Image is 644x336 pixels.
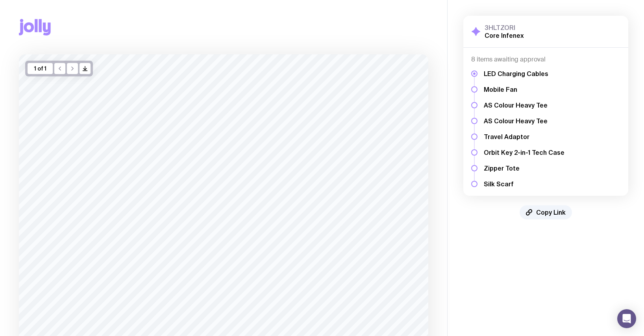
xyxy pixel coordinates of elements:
[484,70,564,78] h5: LED Charging Cables
[485,32,524,39] h2: Core Infenex
[484,149,564,156] h5: Orbit Key 2-in-1 Tech Case
[484,133,564,141] h5: Travel Adaptor
[28,63,53,74] div: 1 of 1
[485,24,524,32] h3: 3HLTZORI
[617,309,636,328] div: Open Intercom Messenger
[536,208,566,216] span: Copy Link
[484,180,564,188] h5: Silk Scarf
[471,56,620,63] h4: 8 items awaiting approval
[484,85,564,93] h5: Mobile Fan
[484,101,564,109] h5: AS Colour Heavy Tee
[520,205,572,219] button: Copy Link
[83,67,87,71] g: /> />
[484,164,564,172] h5: Zipper Tote
[484,117,564,125] h5: AS Colour Heavy Tee
[80,63,91,74] button: />/>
